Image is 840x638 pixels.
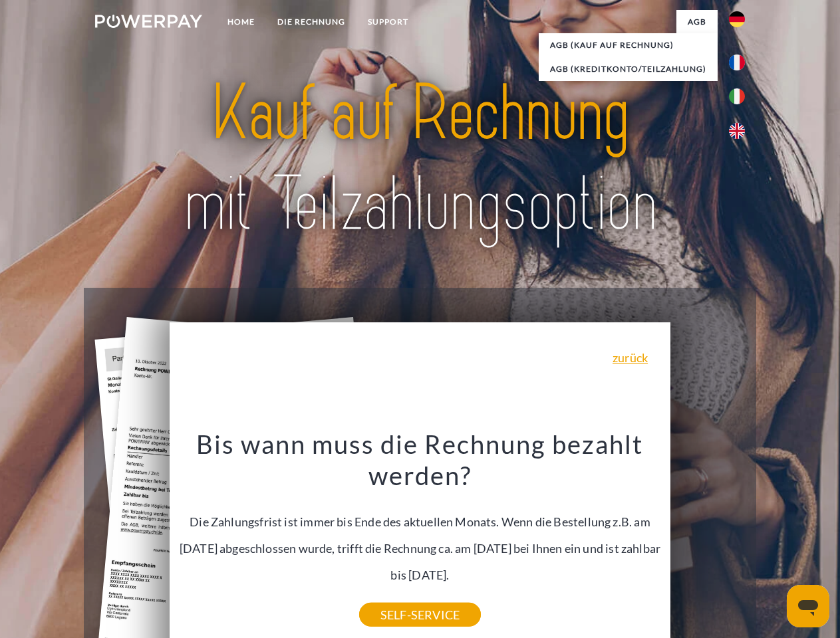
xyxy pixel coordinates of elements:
[178,428,663,615] div: Die Zahlungsfrist ist immer bis Ende des aktuellen Monats. Wenn die Bestellung z.B. am [DATE] abg...
[127,64,713,255] img: title-powerpay_de.svg
[539,57,718,81] a: AGB (Kreditkonto/Teilzahlung)
[729,54,745,70] img: fr
[729,123,745,139] img: en
[787,585,829,627] iframe: Schaltfläche zum Öffnen des Messaging-Fensters
[178,428,663,492] h3: Bis wann muss die Rechnung bezahlt werden?
[95,15,202,28] img: logo-powerpay-white.svg
[216,10,266,34] a: Home
[729,11,745,27] img: de
[729,88,745,104] img: it
[539,33,718,57] a: AGB (Kauf auf Rechnung)
[359,603,481,627] a: SELF-SERVICE
[266,10,356,34] a: DIE RECHNUNG
[356,10,420,34] a: SUPPORT
[676,10,718,34] a: agb
[613,352,648,364] a: zurück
